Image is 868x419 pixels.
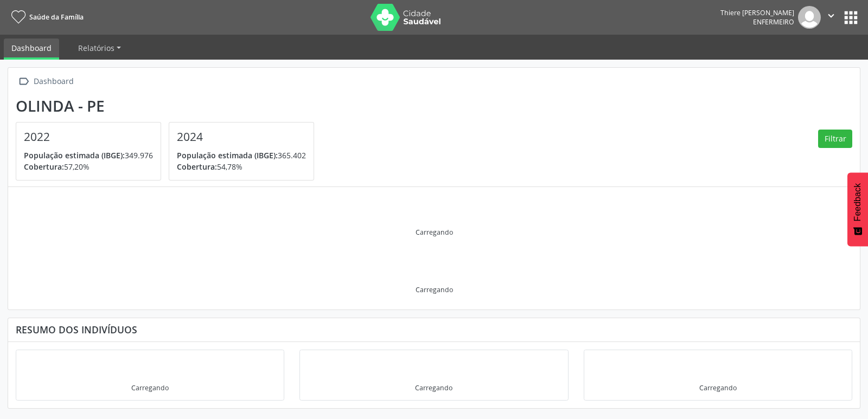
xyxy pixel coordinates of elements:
[24,162,64,172] span: Cobertura:
[131,383,169,392] div: Carregando
[177,150,278,160] span: População estimada (IBGE):
[853,183,863,221] span: Feedback
[825,10,837,22] i: 
[29,12,84,22] span: Saúde da Família
[416,285,453,294] div: Carregando
[16,324,852,336] div: Resumo dos indivíduos
[8,8,84,26] a: Saúde da Família
[16,74,31,89] i: 
[177,130,306,144] h4: 2024
[24,150,125,160] span: População estimada (IBGE):
[177,161,306,172] p: 54,78%
[78,43,114,53] span: Relatórios
[24,150,153,161] p: 349.976
[177,162,217,172] span: Cobertura:
[847,172,868,246] button: Feedback - Mostrar pesquisa
[720,8,794,17] div: Thiere [PERSON_NAME]
[24,161,153,172] p: 57,20%
[177,150,306,161] p: 365.402
[699,383,737,392] div: Carregando
[841,8,860,27] button: apps
[753,17,794,27] span: Enfermeiro
[16,74,75,89] a:  Dashboard
[24,130,153,144] h4: 2022
[798,6,821,29] img: img
[821,6,841,29] button: 
[31,74,75,89] div: Dashboard
[818,130,852,148] button: Filtrar
[16,97,322,115] div: Olinda - PE
[71,38,129,57] a: Relatórios
[416,228,453,237] div: Carregando
[4,38,59,60] a: Dashboard
[415,383,452,392] div: Carregando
